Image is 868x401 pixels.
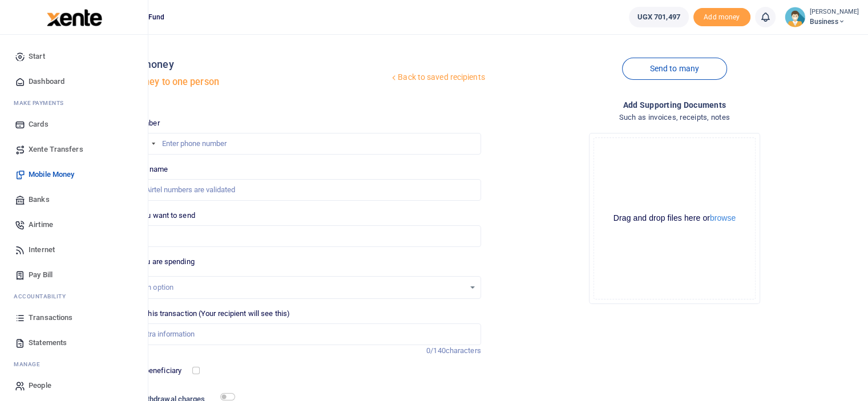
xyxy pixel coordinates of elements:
[112,308,290,319] label: Memo for this transaction (Your recipient will see this)
[490,111,859,124] h4: Such as invoices, receipts, notes
[426,346,446,355] span: 0/140
[112,210,195,221] label: Amount you want to send
[107,76,389,88] h5: Send money to one person
[9,305,139,330] a: Transactions
[22,292,66,301] span: countability
[9,212,139,237] a: Airtime
[810,7,859,17] small: [PERSON_NAME]
[9,162,139,187] a: Mobile Money
[693,8,750,27] li: Toup your wallet
[9,137,139,162] a: Xente Transfers
[29,337,67,349] span: Statements
[9,187,139,212] a: Banks
[46,13,102,21] a: logo-small logo-large logo-large
[785,7,805,27] img: profile-user
[112,133,481,155] input: Enter phone number
[120,282,464,293] div: Select an option
[9,69,139,94] a: Dashboard
[112,323,481,345] input: Enter extra information
[29,51,45,62] span: Start
[9,262,139,287] a: Pay Bill
[9,330,139,355] a: Statements
[29,194,50,205] span: Banks
[29,244,55,256] span: Internet
[629,7,689,27] a: UGX 701,497
[29,169,74,180] span: Mobile Money
[622,58,727,80] a: Send to many
[389,67,486,88] a: Back to saved recipients
[107,58,389,71] h4: Mobile money
[637,11,680,23] span: UGX 701,497
[112,179,481,201] input: MTN & Airtel numbers are validated
[47,9,102,26] img: logo-large
[112,118,159,129] label: Phone number
[9,94,139,112] li: M
[29,219,53,230] span: Airtime
[785,7,859,27] a: profile-user [PERSON_NAME] Business
[29,76,64,87] span: Dashboard
[693,8,750,27] span: Add money
[624,7,693,27] li: Wallet ballance
[589,133,760,304] div: File Uploader
[112,256,194,268] label: Reason you are spending
[9,373,139,398] a: People
[693,12,750,21] a: Add money
[594,213,755,224] div: Drag and drop files here or
[19,99,64,107] span: ake Payments
[29,144,83,155] span: Xente Transfers
[9,112,139,137] a: Cards
[19,360,41,368] span: anage
[810,17,859,27] span: Business
[29,312,72,323] span: Transactions
[490,99,859,111] h4: Add supporting Documents
[9,355,139,373] li: M
[9,237,139,262] a: Internet
[710,214,736,222] button: browse
[29,380,51,391] span: People
[446,346,481,355] span: characters
[29,119,49,130] span: Cards
[9,287,139,305] li: Ac
[9,44,139,69] a: Start
[112,225,481,247] input: UGX
[29,269,53,281] span: Pay Bill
